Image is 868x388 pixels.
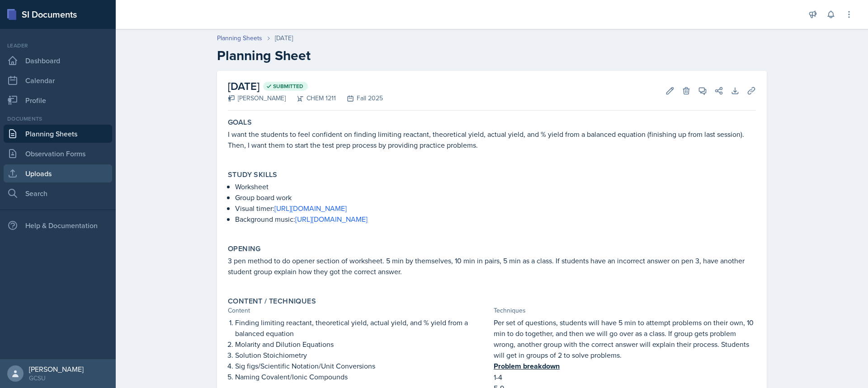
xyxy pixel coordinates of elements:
[228,297,316,306] label: Content / Techniques
[295,214,368,224] a: [URL][DOMAIN_NAME]
[4,51,112,70] a: Dashboard
[274,203,347,213] a: [URL][DOMAIN_NAME]
[4,91,112,109] a: Profile
[286,93,336,103] div: CHEM 1211
[228,129,756,150] p: I want the students to feel confident on finding limiting reactant, theoretical yield, actual yie...
[235,350,490,360] p: Solution Stoichiometry
[235,214,756,224] p: Background music:
[275,33,293,43] div: [DATE]
[4,216,112,234] div: Help & Documentation
[4,125,112,143] a: Planning Sheets
[217,47,767,64] h2: Planning Sheet
[29,374,84,383] div: GCSU
[228,170,278,179] label: Study Skills
[494,317,756,360] p: Per set of questions, students will have 5 min to attempt problems on their own, 10 min to do tog...
[217,33,262,43] a: Planning Sheets
[235,192,756,203] p: Group board work
[228,118,252,127] label: Goals
[4,71,112,89] a: Calendar
[228,78,383,94] h2: [DATE]
[228,306,490,315] div: Content
[4,145,112,163] a: Observation Forms
[235,181,756,192] p: Worksheet
[273,83,303,90] span: Submitted
[235,317,490,339] p: Finding limiting reactant, theoretical yield, actual yield, and % yield from a balanced equation
[494,306,756,315] div: Techniques
[4,42,112,50] div: Leader
[235,203,756,214] p: Visual timer:
[228,255,756,277] p: 3 pen method to do opener section of worksheet. 5 min by themselves, 10 min in pairs, 5 min as a ...
[4,115,112,123] div: Documents
[494,372,756,383] p: 1-4
[228,244,261,253] label: Opening
[4,184,112,202] a: Search
[336,93,383,103] div: Fall 2025
[235,371,490,382] p: Naming Covalent/Ionic Compounds
[235,339,490,350] p: Molarity and Dilution Equations
[494,361,560,371] u: Problem breakdown
[4,164,112,182] a: Uploads
[29,365,84,374] div: [PERSON_NAME]
[228,93,286,103] div: [PERSON_NAME]
[235,360,490,371] p: Sig figs/Scientific Notation/Unit Conversions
